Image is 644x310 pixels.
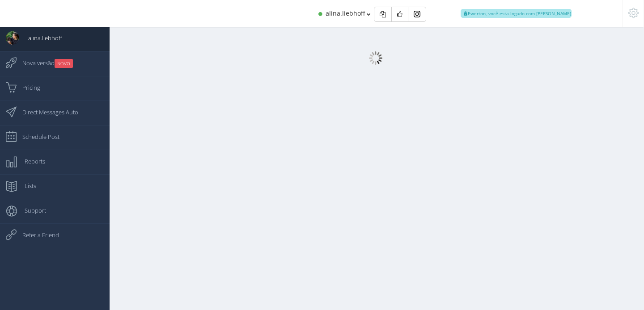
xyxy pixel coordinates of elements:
span: Schedule Post [13,126,59,148]
span: Nova versão [13,52,73,74]
img: User Image [6,31,19,45]
small: NOVO [55,59,73,68]
span: Reports [16,150,45,172]
span: Support [16,199,46,222]
span: Refer a Friend [13,224,59,246]
img: loader.gif [369,51,382,65]
span: Direct Messages Auto [13,101,78,123]
span: alina.liebhoff [19,27,62,49]
div: Basic example [374,7,426,22]
span: alina.liebhoff [326,9,365,17]
img: Instagram_simple_icon.svg [414,11,420,17]
span: Ewerton, você esta logado com [PERSON_NAME] [461,9,572,18]
span: Pricing [13,76,40,99]
span: Lists [16,175,36,197]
